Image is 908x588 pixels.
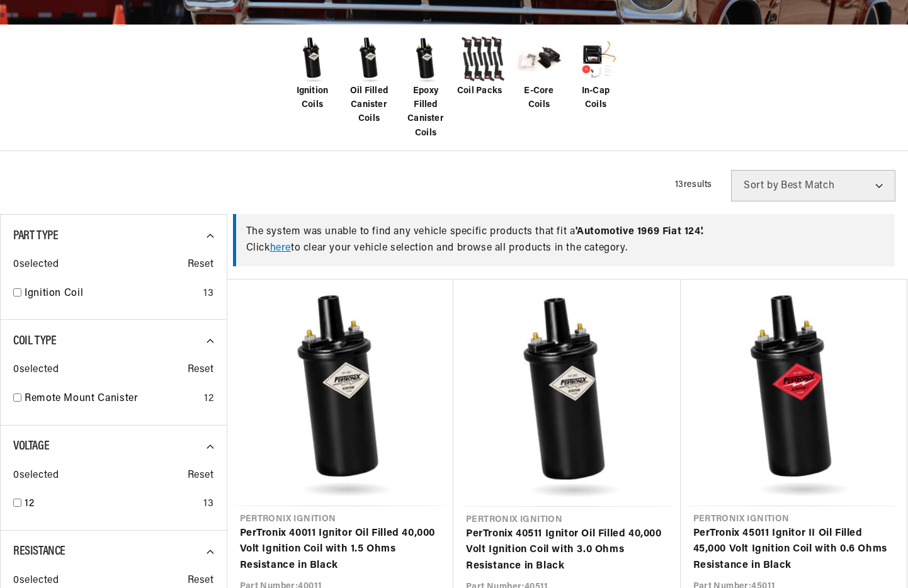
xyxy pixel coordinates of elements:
[287,84,338,113] span: Ignition Coils
[400,34,451,141] a: Epoxy Filled Canister Coils Epoxy Filled Canister Coils
[204,391,213,407] div: 12
[13,257,59,273] span: 0 selected
[25,286,198,302] a: Ignition Coil
[344,84,394,127] span: Oil Filled Canister Coils
[13,545,65,558] span: Resistance
[400,84,451,141] span: Epoxy Filled Canister Coils
[270,243,291,253] a: here
[25,391,199,407] a: Remote Mount Canister
[675,180,712,189] span: 13 results
[400,34,451,84] img: Epoxy Filled Canister Coils
[188,257,214,273] span: Reset
[514,34,564,113] a: E-Core Coils E-Core Coils
[203,286,213,302] div: 13
[466,526,668,575] a: PerTronix 40511 Ignitor Oil Filled 40,000 Volt Ignition Coil with 3.0 Ohms Resistance in Black
[25,496,198,512] a: 12
[514,84,564,113] span: E-Core Coils
[344,34,394,127] a: Oil Filled Canister Coils Oil Filled Canister Coils
[233,214,895,266] div: The system was unable to find any vehicle specific products that fit a Click to clear your vehicl...
[744,181,778,191] span: Sort by
[731,170,895,201] select: Sort by
[457,34,508,98] a: Coil Packs Coil Packs
[287,34,338,113] a: Ignition Coils Ignition Coils
[13,440,49,453] span: Voltage
[188,468,214,484] span: Reset
[287,34,338,84] img: Ignition Coils
[188,362,214,378] span: Reset
[13,362,59,378] span: 0 selected
[576,227,704,237] span: ' Automotive 1969 Fiat 124 '.
[344,34,394,84] img: Oil Filled Canister Coils
[203,496,213,512] div: 13
[693,526,895,574] a: PerTronix 45011 Ignitor II Oil Filled 45,000 Volt Ignition Coil with 0.6 Ohms Resistance in Black
[457,34,508,84] img: Coil Packs
[570,34,621,84] img: In-Cap Coils
[457,84,502,98] span: Coil Packs
[570,84,621,113] span: In-Cap Coils
[570,34,621,113] a: In-Cap Coils In-Cap Coils
[514,34,564,84] img: E-Core Coils
[13,468,59,484] span: 0 selected
[13,335,56,348] span: Coil Type
[240,526,441,574] a: PerTronix 40011 Ignitor Oil Filled 40,000 Volt Ignition Coil with 1.5 Ohms Resistance in Black
[13,230,58,242] span: Part Type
